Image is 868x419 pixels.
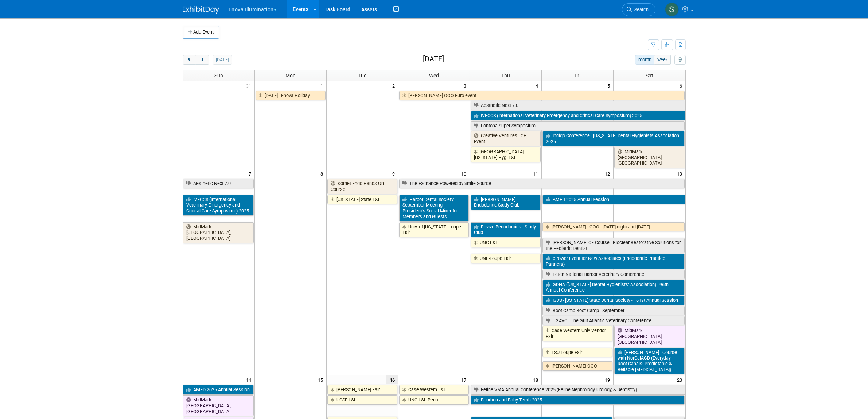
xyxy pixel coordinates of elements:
[183,385,254,395] a: AMED 2025 Annual Session
[542,316,684,326] a: TGAVC - The Gulf Atlantic Veterinary Conference
[646,73,653,78] span: Sat
[392,169,398,178] span: 9
[245,81,254,90] span: 31
[285,73,296,78] span: Mon
[183,179,254,188] a: Aesthetic Next 7.0
[327,395,397,405] a: UCSF-L&L
[183,395,254,416] a: MidMark - [GEOGRAPHIC_DATA], [GEOGRAPHIC_DATA]
[542,296,684,305] a: ISDS - [US_STATE] State Dental Society - 161st Annual Session
[471,101,685,110] a: Aesthetic Next 7.0
[575,73,580,78] span: Fri
[399,385,469,395] a: Case Western-L&L
[654,55,671,65] button: week
[674,55,685,65] button: myCustomButton
[542,270,684,279] a: Fetch National Harbor Veterinary Conference
[604,169,613,178] span: 12
[532,375,541,384] span: 18
[542,326,612,341] a: Case Western Univ-Vendor Fair
[542,195,685,204] a: AMED 2025 Annual Session
[327,385,397,395] a: [PERSON_NAME] Fair
[214,73,223,78] span: Sun
[542,238,684,253] a: [PERSON_NAME] CE Course - Bioclear Restorative Solutions for the Pediatric Dentist
[183,26,219,39] button: Add Event
[471,254,541,263] a: UNE-Loupe Fair
[460,375,470,384] span: 17
[542,361,612,371] a: [PERSON_NAME] OOO
[678,58,682,62] i: Personalize Calendar
[535,81,541,90] span: 4
[327,179,397,194] a: Komet Endo Hands-On Course
[542,280,684,295] a: GDHA ([US_STATE] Dental Hygienists’ Association) - 96th Annual Conference
[399,91,685,100] a: [PERSON_NAME] OOO Euro event
[423,55,444,63] h2: [DATE]
[392,81,398,90] span: 2
[471,121,684,131] a: Fontona Super Symposium
[665,3,679,16] img: Scott Green
[183,6,219,14] img: ExhibitDay
[460,169,470,178] span: 10
[614,147,685,168] a: MidMark - [GEOGRAPHIC_DATA], [GEOGRAPHIC_DATA]
[386,375,398,384] span: 16
[399,395,469,405] a: UNC-L&L Perio
[399,195,469,222] a: Harbor Dental Society - September Meeting - President’s Social Mixer for Members and Guests
[542,254,684,269] a: ePower Event for New Associates (Endodontic Practice Partners)
[676,169,685,178] span: 13
[604,375,613,384] span: 19
[399,222,469,237] a: Univ. of [US_STATE]-Loupe Fair
[471,222,541,237] a: Revive Periodontics - Study Club
[429,73,439,78] span: Wed
[471,131,541,146] a: Creative Ventures - CE Event
[213,55,232,65] button: [DATE]
[183,195,254,216] a: IVECCS (International Veterinary Emergency and Critical Care Symposium) 2025
[358,73,366,78] span: Tue
[501,73,510,78] span: Thu
[471,395,684,405] a: Bourbon and Baby Teeth 2025
[471,195,541,210] a: [PERSON_NAME] Endodontic Study Club
[614,348,684,374] a: [PERSON_NAME] - Course with NorCalAGD (Everyday Root Canals: Predictable & Reliable [MEDICAL_DATA])
[622,3,655,16] a: Search
[542,131,684,146] a: Indigo Conference - [US_STATE] Dental Hygienists Association 2025
[471,238,541,247] a: UNC-L&L
[542,222,684,232] a: [PERSON_NAME] - OOO - [DATE] night and [DATE]
[635,55,654,65] button: month
[399,179,685,188] a: The Exchance Powered by Smile Source
[256,91,326,100] a: [DATE] - Enova Holiday
[245,375,254,384] span: 14
[183,222,254,243] a: MidMark - [GEOGRAPHIC_DATA], [GEOGRAPHIC_DATA]
[676,375,685,384] span: 20
[183,55,196,65] button: prev
[614,326,685,347] a: MidMark - [GEOGRAPHIC_DATA], [GEOGRAPHIC_DATA]
[542,348,612,357] a: LSU-Loupe Fair
[607,81,613,90] span: 5
[471,385,685,395] a: Feline VMA Annual Conference 2025 (Feline Nephrology, Urology, & Dentistry)
[471,111,685,120] a: IVECCS (International Veterinary Emergency and Critical Care Symposium) 2025
[542,306,684,315] a: Root Camp Boot Camp - September
[248,169,254,178] span: 7
[679,81,685,90] span: 6
[471,147,541,162] a: [GEOGRAPHIC_DATA][US_STATE]-Hyg. L&L
[463,81,470,90] span: 3
[317,375,326,384] span: 15
[320,169,326,178] span: 8
[320,81,326,90] span: 1
[532,169,541,178] span: 11
[632,7,649,12] span: Search
[327,195,397,204] a: [US_STATE] State-L&L
[196,55,209,65] button: next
